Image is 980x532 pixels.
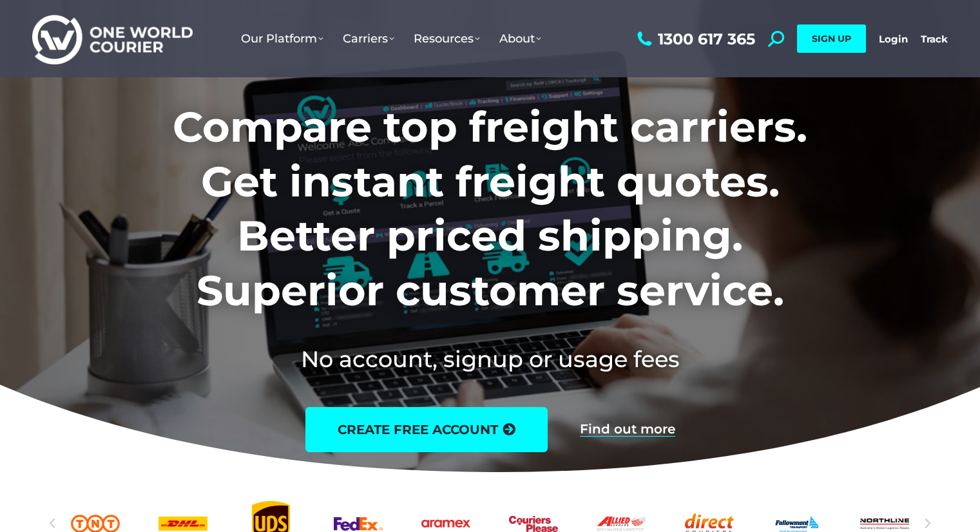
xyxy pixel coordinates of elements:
[634,31,755,47] a: 1300 617 365
[879,33,908,45] a: Login
[921,33,948,45] a: Track
[241,32,323,46] span: Our Platform
[414,32,480,46] span: Resources
[404,19,490,59] a: Resources
[333,19,404,59] a: Carriers
[812,33,851,44] span: SIGN UP
[88,343,892,375] h2: No account, signup or usage fees
[490,19,551,59] a: About
[231,19,333,59] a: Our Platform
[499,32,541,46] span: About
[797,24,866,53] a: SIGN UP
[580,423,675,437] a: Find out more
[305,407,548,452] a: create free account
[343,32,394,46] span: Carriers
[88,100,892,318] h1: Compare top freight carriers. Get instant freight quotes. Better priced shipping. Superior custom...
[32,13,193,65] img: One World Courier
